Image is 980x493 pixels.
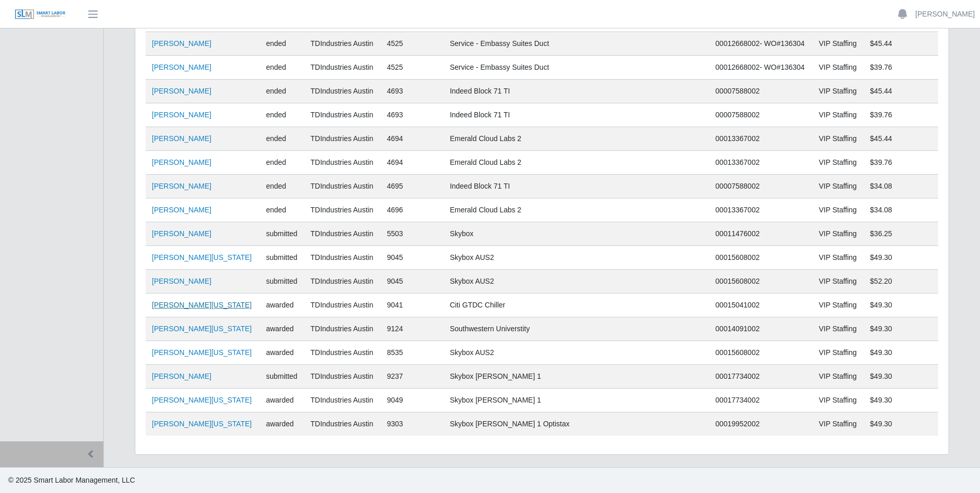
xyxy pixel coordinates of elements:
td: 00011476002 [709,222,813,246]
td: $34.08 [864,198,938,222]
td: TDIndustries Austin [304,246,381,270]
a: [PERSON_NAME][US_STATE] [152,420,252,428]
td: VIP Staffing [813,103,864,127]
td: VIP Staffing [813,151,864,175]
td: VIP Staffing [813,222,864,246]
td: 00012668002- WO#136304 [709,56,813,80]
td: $45.44 [864,80,938,103]
td: TDIndustries Austin [304,365,381,389]
td: Skybox AUS2 [444,246,709,270]
td: $39.76 [864,103,938,127]
td: VIP Staffing [813,270,864,294]
a: [PERSON_NAME] [152,134,211,143]
a: [PERSON_NAME][US_STATE] [152,301,252,309]
td: 00007588002 [709,80,813,103]
td: Indeed Block 71 TI [444,103,709,127]
td: VIP Staffing [813,127,864,151]
td: $39.76 [864,56,938,80]
td: ended [260,151,304,175]
td: VIP Staffing [813,412,864,436]
td: 9041 [381,294,444,317]
td: ended [260,103,304,127]
td: ended [260,175,304,198]
a: [PERSON_NAME] [152,39,211,48]
td: Indeed Block 71 TI [444,175,709,198]
td: $49.30 [864,246,938,270]
td: TDIndustries Austin [304,80,381,103]
a: [PERSON_NAME] [152,63,211,71]
td: Indeed Block 71 TI [444,80,709,103]
td: 9049 [381,389,444,412]
td: Skybox AUS2 [444,341,709,365]
td: TDIndustries Austin [304,412,381,436]
td: 00013367002 [709,151,813,175]
td: 00012668002- WO#136304 [709,32,813,56]
td: $49.30 [864,341,938,365]
td: 4693 [381,80,444,103]
td: awarded [260,317,304,341]
td: $49.30 [864,294,938,317]
td: VIP Staffing [813,80,864,103]
td: VIP Staffing [813,246,864,270]
a: [PERSON_NAME] [152,111,211,119]
td: TDIndustries Austin [304,103,381,127]
td: 4694 [381,127,444,151]
td: VIP Staffing [813,175,864,198]
td: 8535 [381,341,444,365]
td: 9124 [381,317,444,341]
td: 4525 [381,56,444,80]
td: TDIndustries Austin [304,127,381,151]
td: $39.76 [864,151,938,175]
td: submitted [260,270,304,294]
td: Service - Embassy Suites Duct [444,56,709,80]
td: 00013367002 [709,198,813,222]
td: awarded [260,389,304,412]
td: awarded [260,412,304,436]
td: ended [260,127,304,151]
td: 9045 [381,270,444,294]
td: Emerald Cloud Labs 2 [444,127,709,151]
td: $49.30 [864,365,938,389]
td: VIP Staffing [813,341,864,365]
td: TDIndustries Austin [304,151,381,175]
td: 00015608002 [709,246,813,270]
td: 9045 [381,246,444,270]
td: 4693 [381,103,444,127]
td: submitted [260,246,304,270]
a: [PERSON_NAME] [152,87,211,95]
td: ended [260,80,304,103]
a: [PERSON_NAME] [152,182,211,190]
td: Skybox [PERSON_NAME] 1 [444,389,709,412]
td: submitted [260,365,304,389]
td: 00013367002 [709,127,813,151]
td: VIP Staffing [813,365,864,389]
td: 00017734002 [709,389,813,412]
td: 5503 [381,222,444,246]
td: awarded [260,294,304,317]
a: [PERSON_NAME] [152,158,211,166]
td: ended [260,32,304,56]
span: © 2025 Smart Labor Management, LLC [8,476,135,484]
td: ended [260,198,304,222]
td: ended [260,56,304,80]
img: SLM Logo [14,9,66,20]
td: 4694 [381,151,444,175]
td: $45.44 [864,32,938,56]
td: 00017734002 [709,365,813,389]
td: VIP Staffing [813,32,864,56]
td: 00015608002 [709,341,813,365]
td: 00015041002 [709,294,813,317]
td: $34.08 [864,175,938,198]
td: TDIndustries Austin [304,198,381,222]
td: VIP Staffing [813,198,864,222]
td: 00015608002 [709,270,813,294]
td: submitted [260,222,304,246]
td: Service - Embassy Suites Duct [444,32,709,56]
td: Skybox AUS2 [444,270,709,294]
a: [PERSON_NAME] [915,9,975,20]
td: TDIndustries Austin [304,175,381,198]
a: [PERSON_NAME][US_STATE] [152,348,252,357]
td: 9237 [381,365,444,389]
td: Emerald Cloud Labs 2 [444,151,709,175]
a: [PERSON_NAME][US_STATE] [152,396,252,404]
